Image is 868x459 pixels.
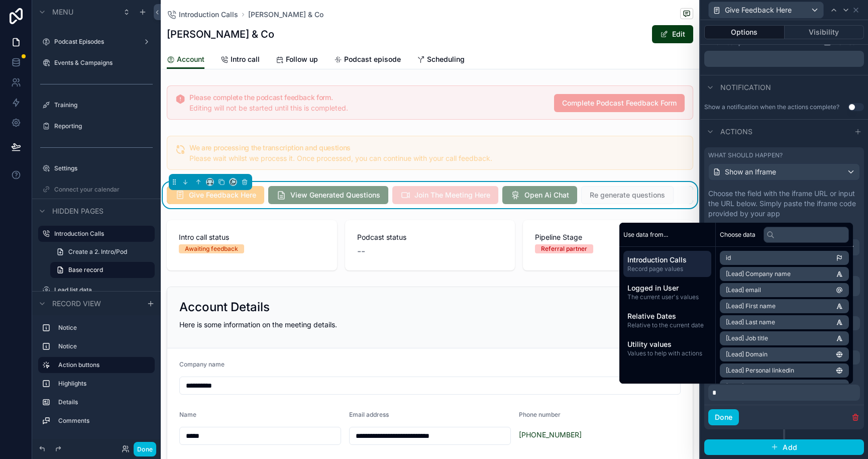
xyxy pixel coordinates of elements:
[50,244,155,260] a: Create a 2. Intro/Pod
[704,439,864,455] button: Add
[708,409,739,425] button: Done
[427,54,465,64] span: Scheduling
[32,315,161,439] div: scrollable content
[627,293,707,301] span: The current user's values
[627,283,707,293] span: Logged in User
[334,50,401,70] a: Podcast episode
[627,339,707,349] span: Utility values
[58,380,147,388] label: Highlights
[652,25,693,43] button: Edit
[58,417,147,425] label: Comments
[619,247,715,365] div: scrollable content
[50,262,155,278] a: Base record
[708,189,860,219] p: Choose the field with the iframe URL or input the URL below. Simply paste the iframe code provide...
[627,349,707,357] span: Values to help with actions
[179,10,238,20] span: Introduction Calls
[177,54,204,64] span: Account
[704,25,785,39] button: Options
[134,442,156,456] button: Done
[708,151,783,159] label: What should happen?
[58,398,147,406] label: Details
[708,2,824,19] button: Give Feedback Here
[286,54,318,64] span: Follow up
[54,164,149,172] label: Settings
[167,50,204,69] a: Account
[248,10,323,20] a: [PERSON_NAME] & Co
[627,255,707,265] span: Introduction Calls
[54,186,149,194] label: Connect your calendar
[704,51,864,67] div: scrollable content
[52,7,73,17] span: Menu
[54,101,149,109] label: Training
[54,122,149,130] label: Reporting
[167,10,238,20] a: Introduction Calls
[54,59,149,67] label: Events & Campaigns
[276,50,318,70] a: Follow up
[231,54,260,64] span: Intro call
[58,342,147,350] label: Notice
[720,231,755,239] span: Choose data
[52,299,101,309] span: Record view
[785,25,864,39] button: Visibility
[58,324,147,332] label: Notice
[54,38,135,46] label: Podcast Episodes
[720,82,771,93] span: Notification
[54,286,149,294] label: Lead list data
[720,127,752,137] span: Actions
[221,50,260,70] a: Intro call
[783,443,797,452] span: Add
[167,27,274,41] h1: [PERSON_NAME] & Co
[627,321,707,329] span: Relative to the current date
[708,385,860,401] div: scrollable content
[68,266,103,274] span: Base record
[58,361,147,369] label: Action buttons
[725,5,792,15] span: Give Feedback Here
[68,248,127,256] span: Create a 2. Intro/Pod
[708,163,860,180] button: Show an Iframe
[344,54,401,64] span: Podcast episode
[725,167,776,177] span: Show an Iframe
[627,311,707,321] span: Relative Dates
[627,265,707,273] span: Record page values
[417,50,465,70] a: Scheduling
[704,103,839,111] div: Show a notification when the actions complete?
[54,230,149,238] label: Introduction Calls
[52,206,103,216] span: Hidden pages
[623,231,668,239] span: Use data from...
